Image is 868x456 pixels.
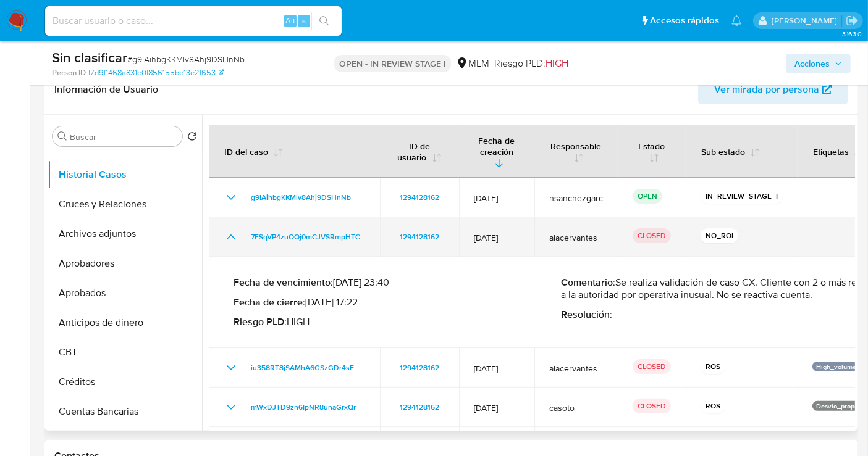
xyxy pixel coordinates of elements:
[54,83,158,96] h1: Información de Usuario
[187,131,197,145] button: Volver al orden por defecto
[88,67,224,78] a: f7d9f1468a831e0f856155be13e2f653
[650,14,719,27] span: Accesos rápidos
[334,55,451,72] p: OPEN - IN REVIEW STAGE I
[48,219,202,249] button: Archivos adjuntos
[48,367,202,397] button: Créditos
[731,15,742,26] a: Notificaciones
[285,15,295,27] span: Alt
[842,29,862,39] span: 3.163.0
[494,57,568,70] span: Riesgo PLD:
[302,15,306,27] span: s
[52,48,127,67] b: Sin clasificar
[70,131,177,143] input: Buscar
[772,15,841,27] p: nancy.sanchezgarcia@mercadolibre.com.mx
[786,54,851,73] button: Acciones
[846,14,859,27] a: Salir
[48,278,202,308] button: Aprobados
[127,53,245,65] span: # g9lAihbgKKMlv8Ahj9DSHnNb
[714,75,819,104] span: Ver mirada por persona
[48,249,202,278] button: Aprobadores
[48,308,202,338] button: Anticipos de dinero
[57,131,67,141] button: Buscar
[52,67,86,78] b: Person ID
[48,397,202,426] button: Cuentas Bancarias
[48,189,202,219] button: Cruces y Relaciones
[794,54,830,73] span: Acciones
[45,13,342,29] input: Buscar usuario o caso...
[456,57,489,70] div: MLM
[48,160,202,189] button: Historial Casos
[311,12,337,30] button: search-icon
[698,75,848,104] button: Ver mirada por persona
[48,338,202,367] button: CBT
[48,426,202,456] button: Datos Modificados
[546,56,568,70] span: HIGH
